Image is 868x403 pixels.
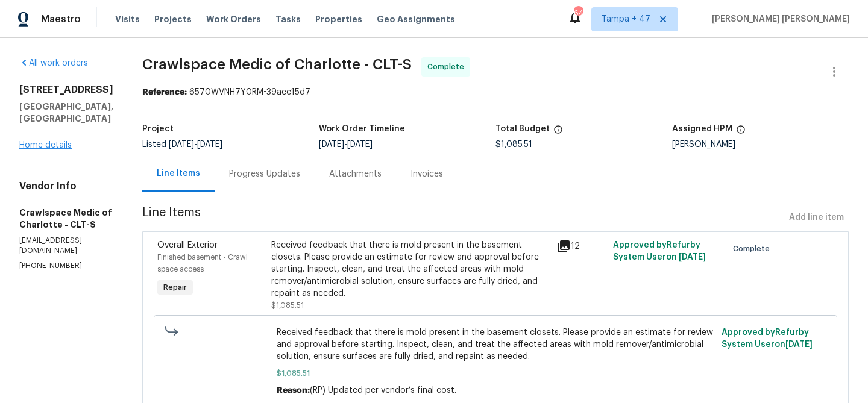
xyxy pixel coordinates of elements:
div: [PERSON_NAME] [672,140,849,149]
h5: Assigned HPM [672,125,732,133]
span: Geo Assignments [377,13,455,25]
b: Reference: [142,88,187,96]
div: 6570WVNH7Y0RM-39aec15d7 [142,86,849,98]
h5: Total Budget [495,125,550,133]
span: $1,085.51 [495,140,532,149]
div: 642 [574,7,582,19]
span: [DATE] [197,140,222,149]
div: Invoices [410,168,443,180]
span: - [169,140,222,149]
span: [DATE] [347,140,373,149]
span: Maestro [41,13,81,25]
span: Visits [115,13,140,25]
h5: Crawlspace Medic of Charlotte - CLT-S [19,207,113,231]
span: Tampa + 47 [602,13,650,25]
span: Crawlspace Medic of Charlotte - CLT-S [142,57,412,72]
span: The total cost of line items that have been proposed by Opendoor. This sum includes line items th... [553,125,563,140]
span: [DATE] [319,140,344,149]
div: Progress Updates [229,168,300,180]
div: Line Items [157,167,200,180]
span: [DATE] [785,340,813,349]
div: Received feedback that there is mold present in the basement closets. Please provide an estimate ... [271,239,549,299]
span: - [319,140,373,149]
span: [DATE] [679,253,706,261]
span: Approved by Refurby System User on [722,328,813,349]
span: Line Items [142,207,784,229]
span: Finished basement - Crawl space access [157,254,248,273]
span: Tasks [275,15,301,23]
span: Work Orders [206,13,261,25]
h4: Vendor Info [19,180,113,192]
span: Repair [159,281,192,293]
a: All work orders [19,59,88,67]
span: Complete [733,243,775,255]
span: Reason: [277,386,310,395]
span: (RP) Updated per vendor’s final cost. [310,386,456,395]
h5: Project [142,125,174,133]
div: 12 [556,239,606,254]
p: [PHONE_NUMBER] [19,261,113,271]
span: [DATE] [169,140,194,149]
span: Approved by Refurby System User on [613,241,706,261]
div: Attachments [329,168,382,180]
span: Properties [315,13,362,25]
a: Home details [19,141,72,149]
h2: [STREET_ADDRESS] [19,84,113,96]
h5: [GEOGRAPHIC_DATA], [GEOGRAPHIC_DATA] [19,101,113,125]
p: [EMAIL_ADDRESS][DOMAIN_NAME] [19,236,113,256]
span: The hpm assigned to this work order. [736,125,746,140]
span: $1,085.51 [271,302,304,309]
span: Received feedback that there is mold present in the basement closets. Please provide an estimate ... [277,326,715,363]
span: [PERSON_NAME] [PERSON_NAME] [707,13,850,25]
h5: Work Order Timeline [319,125,405,133]
span: Complete [427,61,469,73]
span: $1,085.51 [277,367,715,380]
span: Listed [142,140,222,149]
span: Overall Exterior [157,241,218,249]
span: Projects [154,13,192,25]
